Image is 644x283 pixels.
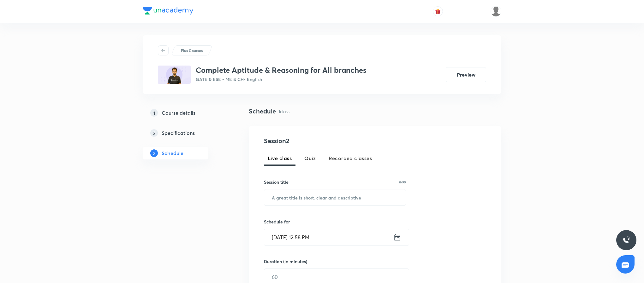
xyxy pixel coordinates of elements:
img: Company Logo [143,7,194,14]
p: 0/99 [399,181,406,184]
p: GATE & ESE - ME & CH • English [196,76,367,83]
p: 3 [150,149,158,157]
img: Rajalakshmi [491,6,501,17]
input: A great title is short, clear and descriptive [264,189,406,205]
h5: Specifications [162,129,195,137]
span: Recorded classes [329,154,372,162]
p: Plus Courses [181,48,203,53]
p: 2 [150,129,158,137]
h6: Session title [264,179,289,185]
h6: Schedule for [264,218,406,225]
img: D083A152-8E44-44BD-9B2F-E5B52448CA01_plus.png [158,66,191,84]
button: Preview [446,67,486,82]
h5: Schedule [162,149,183,157]
h4: Schedule [249,107,276,116]
button: avatar [433,6,443,16]
img: ttu [623,236,630,244]
span: Quiz [304,154,316,162]
h6: Duration (in minutes) [264,258,307,265]
p: 1 class [278,108,289,115]
a: 1Course details [143,107,229,119]
h4: Session 2 [264,136,379,146]
h3: Complete Aptitude & Reasoning for All branches [196,66,367,75]
p: 1 [150,109,158,117]
a: Company Logo [143,7,194,16]
img: avatar [435,9,441,14]
h5: Course details [162,109,195,117]
span: Live class [268,154,292,162]
a: 2Specifications [143,127,229,139]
